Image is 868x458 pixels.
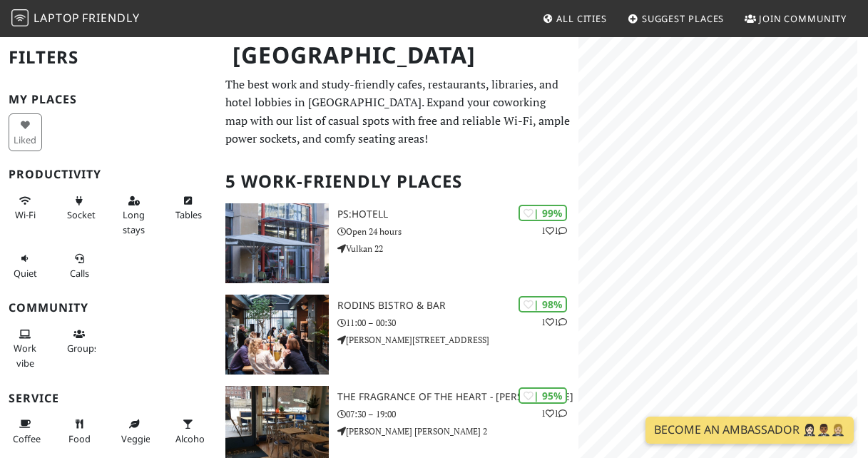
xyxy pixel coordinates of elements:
[9,189,42,227] button: Wi-Fi
[67,208,100,221] span: Power sockets
[11,6,140,31] a: LaptopFriendly LaptopFriendly
[82,10,139,26] span: Friendly
[337,424,578,438] p: [PERSON_NAME] [PERSON_NAME] 2
[622,6,730,31] a: Suggest Places
[337,316,578,330] p: 11:00 – 00:30
[171,412,205,450] button: Alcohol
[117,189,150,241] button: Long stays
[536,6,613,31] a: All Cities
[556,12,607,25] span: All Cities
[14,342,36,369] span: People working
[9,168,208,181] h3: Productivity
[337,333,578,347] p: [PERSON_NAME][STREET_ADDRESS]
[9,392,208,405] h3: Service
[217,203,578,283] a: PS:hotell | 99% 11 PS:hotell Open 24 hours Vulkan 22
[63,189,96,227] button: Sockets
[13,432,41,445] span: Coffee
[541,315,567,329] p: 1 1
[171,189,205,227] button: Tables
[175,432,207,445] span: Alcohol
[117,412,150,450] button: Veggie
[519,296,567,312] div: | 98%
[9,93,208,106] h3: My Places
[541,407,567,420] p: 1 1
[225,203,329,283] img: PS:hotell
[337,407,578,421] p: 07:30 – 19:00
[63,322,96,360] button: Groups
[225,295,329,375] img: Rodins Bistro & Bar
[9,247,42,285] button: Quiet
[9,322,42,375] button: Work vibe
[225,160,570,203] h2: 5 Work-Friendly Places
[63,412,96,450] button: Food
[15,208,36,221] span: Stable Wi-Fi
[759,12,847,25] span: Join Community
[337,242,578,255] p: Vulkan 22
[519,387,567,404] div: | 95%
[123,208,145,235] span: Long stays
[337,208,578,220] h3: PS:hotell
[519,205,567,221] div: | 99%
[67,342,98,355] span: Group tables
[221,36,576,75] h1: [GEOGRAPHIC_DATA]
[337,300,578,312] h3: Rodins Bistro & Bar
[9,412,42,450] button: Coffee
[175,208,202,221] span: Work-friendly tables
[14,267,37,280] span: Quiet
[9,301,208,315] h3: Community
[225,76,570,148] p: The best work and study-friendly cafes, restaurants, libraries, and hotel lobbies in [GEOGRAPHIC_...
[337,225,578,238] p: Open 24 hours
[645,417,854,444] a: Become an Ambassador 🤵🏻‍♀️🤵🏾‍♂️🤵🏼‍♀️
[121,432,150,445] span: Veggie
[217,295,578,375] a: Rodins Bistro & Bar | 98% 11 Rodins Bistro & Bar 11:00 – 00:30 [PERSON_NAME][STREET_ADDRESS]
[541,224,567,238] p: 1 1
[9,36,208,79] h2: Filters
[34,10,80,26] span: Laptop
[70,267,89,280] span: Video/audio calls
[337,391,578,403] h3: The Fragrance of the Heart - [PERSON_NAME]
[739,6,852,31] a: Join Community
[642,12,725,25] span: Suggest Places
[11,9,29,26] img: LaptopFriendly
[63,247,96,285] button: Calls
[68,432,91,445] span: Food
